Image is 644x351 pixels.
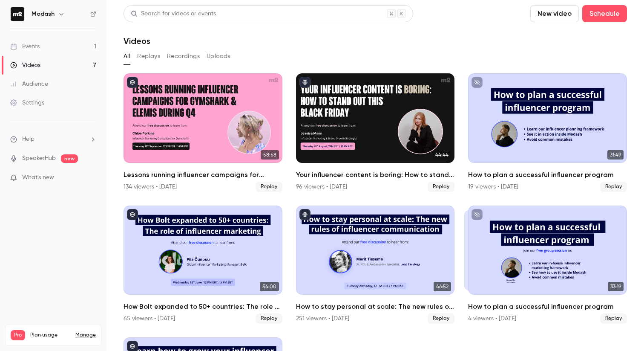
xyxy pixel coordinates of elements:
[124,183,177,191] div: 134 viewers • [DATE]
[61,154,78,163] span: new
[296,314,349,323] div: 251 viewers • [DATE]
[296,302,455,312] h2: How to stay personal at scale: The new rules of influencer communication
[86,174,96,182] iframe: Noticeable Trigger
[433,150,451,160] span: 44:44
[11,7,24,21] img: Modash
[10,42,40,51] div: Events
[30,332,70,339] span: Plan usage
[10,61,40,70] div: Videos
[10,99,44,107] div: Settings
[582,5,627,22] button: Schedule
[10,135,96,144] li: help-dropdown-opener
[468,302,627,312] h2: How to plan a successful influencer program
[124,49,130,63] button: All
[428,182,454,192] span: Replay
[261,150,279,160] span: 58:58
[124,206,282,324] li: How Bolt expanded to 50+ countries: The role of influencer marketing
[296,73,455,192] a: 44:44Your influencer content is boring: How to stand out this [DATE][DATE]96 viewers • [DATE]Replay
[131,9,216,18] div: Search for videos or events
[468,73,627,192] a: 31:49How to plan a successful influencer program19 viewers • [DATE]Replay
[296,206,455,324] li: How to stay personal at scale: The new rules of influencer communication
[256,182,282,192] span: Replay
[600,313,627,324] span: Replay
[22,135,34,144] span: Help
[468,170,627,180] h2: How to plan a successful influencer program
[124,73,282,192] li: Lessons running influencer campaigns for Gymshark & Elemis during Q4
[127,209,138,220] button: published
[296,73,455,192] li: Your influencer content is boring: How to stand out this Black Friday
[468,73,627,192] li: How to plan a successful influencer program
[607,150,624,160] span: 31:49
[468,183,518,191] div: 19 viewers • [DATE]
[124,314,175,323] div: 65 viewers • [DATE]
[299,209,310,220] button: published
[137,49,160,63] button: Replays
[75,332,96,339] a: Manage
[124,206,282,324] a: 54:00How Bolt expanded to 50+ countries: The role of influencer marketing65 viewers • [DATE]Replay
[256,313,282,324] span: Replay
[10,80,48,88] div: Audience
[428,313,454,324] span: Replay
[468,314,516,323] div: 4 viewers • [DATE]
[207,49,230,63] button: Uploads
[22,154,56,163] a: SpeakerHub
[471,77,483,88] button: unpublished
[124,5,627,346] section: Videos
[124,73,282,192] a: 58:58Lessons running influencer campaigns for Gymshark & Elemis during Q4134 viewers • [DATE]Replay
[468,206,627,324] li: How to plan a successful influencer program
[11,330,25,340] span: Pro
[127,77,138,88] button: published
[124,170,282,180] h2: Lessons running influencer campaigns for Gymshark & Elemis during Q4
[600,182,627,192] span: Replay
[296,206,455,324] a: 46:52How to stay personal at scale: The new rules of influencer communication251 viewers • [DATE]...
[167,49,200,63] button: Recordings
[434,282,451,291] span: 46:52
[22,173,54,182] span: What's new
[471,209,483,220] button: unpublished
[608,282,624,291] span: 33:19
[260,282,279,291] span: 54:00
[296,170,455,180] h2: Your influencer content is boring: How to stand out this [DATE][DATE]
[468,206,627,324] a: 33:1933:19How to plan a successful influencer program4 viewers • [DATE]Replay
[296,183,347,191] div: 96 viewers • [DATE]
[32,10,55,18] h6: Modash
[124,302,282,312] h2: How Bolt expanded to 50+ countries: The role of influencer marketing
[530,5,579,22] button: New video
[124,36,150,46] h1: Videos
[299,77,310,88] button: published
